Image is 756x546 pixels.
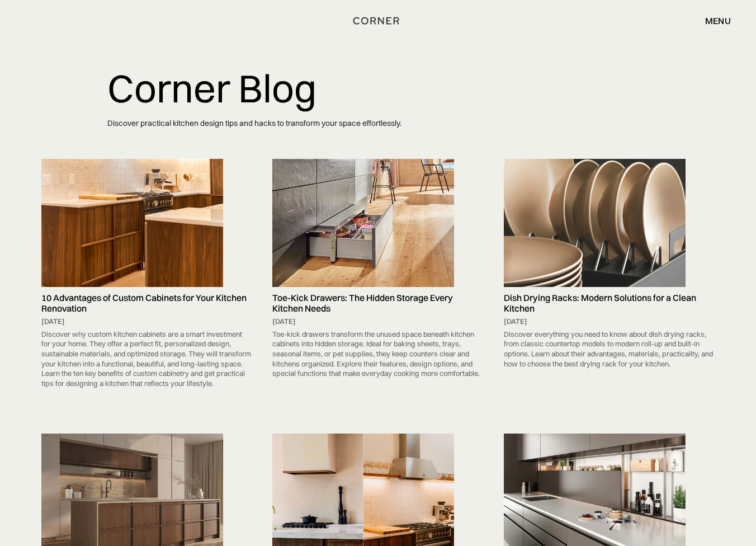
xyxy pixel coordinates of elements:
[504,293,715,314] h5: Dish Drying Racks: Modern Solutions for a Clean Kitchen
[694,11,731,30] div: menu
[41,293,252,314] h5: 10 Advantages of Custom Cabinets for Your Kitchen Renovation
[272,327,483,382] div: Toe-kick drawers transform the unused space beneath kitchen cabinets into hidden storage. Ideal f...
[107,67,649,110] h1: Corner Blog
[41,327,252,391] div: Discover why custom kitchen cabinets are a smart investment for your home. They offer a perfect f...
[107,110,649,137] p: Discover practical kitchen design tips and hacks to transform your space effortlessly.
[705,16,731,25] div: menu
[267,159,489,381] a: Toe-Kick Drawers: The Hidden Storage Every Kitchen Needs[DATE]Toe-kick drawers transform the unus...
[337,13,419,28] a: home
[36,159,258,391] a: 10 Advantages of Custom Cabinets for Your Kitchen Renovation[DATE]Discover why custom kitchen cab...
[498,159,720,371] a: Dish Drying Racks: Modern Solutions for a Clean Kitchen[DATE]Discover everything you need to know...
[272,317,483,327] div: [DATE]
[504,327,715,371] div: Discover everything you need to know about dish drying racks, from classic countertop models to m...
[272,293,483,314] h5: Toe-Kick Drawers: The Hidden Storage Every Kitchen Needs
[504,317,715,327] div: [DATE]
[41,317,252,327] div: [DATE]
